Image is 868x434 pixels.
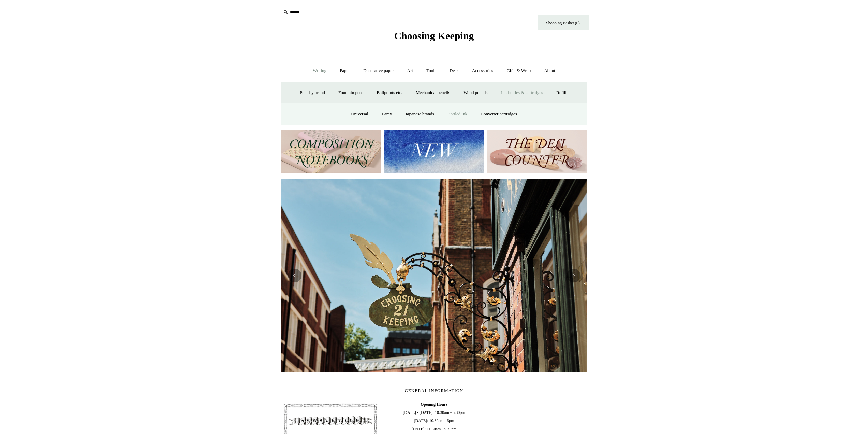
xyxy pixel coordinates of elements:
[495,84,549,102] a: Ink bottles & cartridges
[332,84,369,102] a: Fountain pens
[294,84,331,102] a: Pens by brand
[334,62,356,80] a: Paper
[376,105,398,123] a: Lamy
[500,62,537,80] a: Gifts & Wrap
[421,370,427,372] button: Page 1
[288,269,301,282] button: Previous
[420,62,442,80] a: Tools
[307,62,333,80] a: Writing
[487,130,587,173] img: The Deli Counter
[384,130,484,173] img: New.jpg__PID:f73bdf93-380a-4a35-bcfe-7823039498e1
[431,370,438,372] button: Page 2
[538,15,589,30] a: Shopping Basket (0)
[443,62,465,80] a: Desk
[394,36,474,40] a: Choosing Keeping
[405,388,464,393] span: GENERAL INFORMATION
[466,62,499,80] a: Accessories
[357,62,400,80] a: Decorative paper
[401,62,419,80] a: Art
[457,84,494,102] a: Wood pencils
[441,370,448,372] button: Page 3
[371,84,409,102] a: Ballpoints etc.
[567,269,580,282] button: Next
[399,105,440,123] a: Japanese brands
[441,105,473,123] a: Bottled ink
[281,179,587,372] img: Copyright Choosing Keeping 20190711 LS Homepage 7.jpg__PID:4c49fdcc-9d5f-40e8-9753-f5038b35abb7
[410,84,456,102] a: Mechanical pencils
[474,105,523,123] a: Converter cartridges
[345,105,374,123] a: Universal
[538,62,561,80] a: About
[394,30,474,41] span: Choosing Keeping
[421,402,447,407] b: Opening Hours
[281,130,381,173] img: 202302 Composition ledgers.jpg__PID:69722ee6-fa44-49dd-a067-31375e5d54ec
[550,84,574,102] a: Refills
